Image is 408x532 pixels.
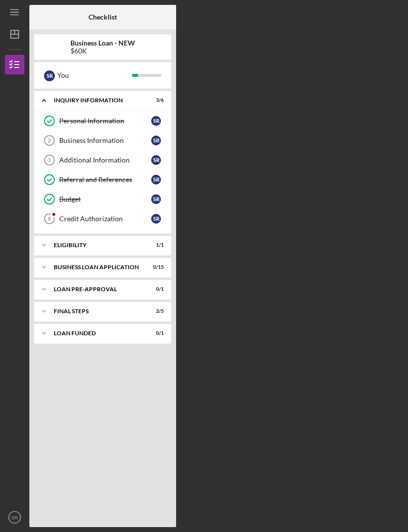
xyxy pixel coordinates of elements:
a: 6Credit AuthorizationSR [39,209,166,229]
div: $60K [70,47,135,55]
div: INQUIRY INFORMATION [54,97,139,103]
div: S R [151,175,161,185]
div: 3 / 6 [146,97,164,103]
div: S R [151,136,161,145]
div: Personal Information [59,117,151,125]
div: 0 / 1 [146,330,164,336]
div: FINAL STEPS [54,308,139,314]
div: 2 / 5 [146,308,164,314]
button: SR [5,508,24,527]
div: Credit Authorization [59,215,151,223]
div: Budget [59,195,151,203]
a: 3Additional InformationSR [39,150,166,170]
div: You [57,67,132,84]
b: Checklist [89,13,117,21]
text: SR [11,515,18,520]
div: Additional Information [59,156,151,164]
div: ELIGIBILITY [54,242,139,248]
b: Business Loan - NEW [70,39,135,47]
div: 0 / 15 [146,264,164,270]
a: 2Business InformationSR [39,131,166,150]
a: Referral and ReferencesSR [39,170,166,189]
div: LOAN FUNDED [54,330,139,336]
div: Business Information [59,137,151,144]
div: S R [151,214,161,224]
div: S R [151,194,161,204]
div: S R [151,155,161,165]
a: BudgetSR [39,189,166,209]
div: BUSINESS LOAN APPLICATION [54,264,139,270]
div: S R [44,70,55,81]
div: S R [151,116,161,126]
div: 1 / 1 [146,242,164,248]
div: Referral and References [59,176,151,184]
tspan: 3 [48,157,51,163]
a: Personal InformationSR [39,111,166,131]
div: 0 / 1 [146,286,164,292]
tspan: 2 [48,138,51,143]
div: LOAN PRE-APPROVAL [54,286,139,292]
tspan: 6 [48,216,51,222]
